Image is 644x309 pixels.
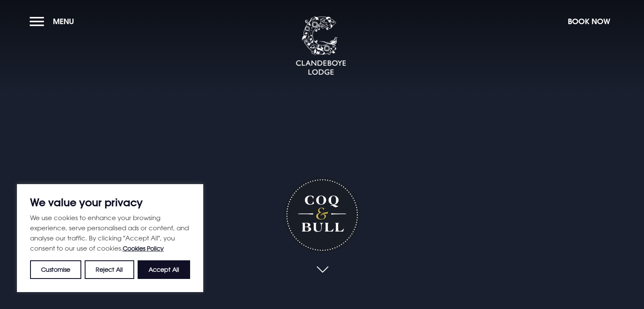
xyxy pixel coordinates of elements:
h1: Coq & Bull [284,177,360,253]
img: Clandeboye Lodge [296,17,346,76]
p: We use cookies to enhance your browsing experience, serve personalised ads or content, and analys... [30,212,190,254]
button: Book Now [564,12,614,30]
span: Menu [53,17,74,26]
p: We value your privacy [30,197,190,207]
button: Accept All [138,260,190,279]
button: Menu [30,12,78,30]
div: We value your privacy [17,184,203,292]
button: Reject All [85,260,134,279]
button: Customise [30,260,81,279]
a: Cookies Policy [123,245,164,252]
